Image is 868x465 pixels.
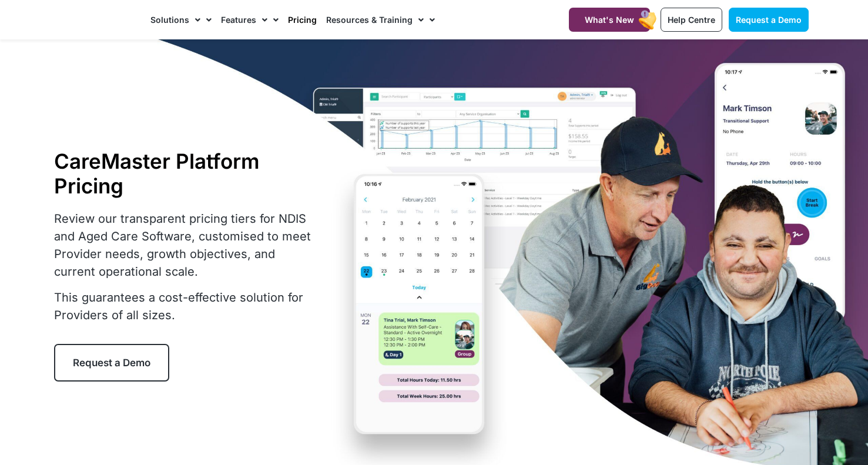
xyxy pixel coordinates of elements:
p: This guarantees a cost-effective solution for Providers of all sizes. [54,289,319,324]
img: CareMaster Logo [60,11,139,29]
span: What's New [585,15,634,25]
span: Request a Demo [736,15,802,25]
h1: CareMaster Platform Pricing [54,149,319,198]
a: Request a Demo [729,8,809,32]
p: Review our transparent pricing tiers for NDIS and Aged Care Software, customised to meet Provider... [54,210,319,280]
a: Request a Demo [54,344,169,382]
a: Help Centre [661,8,722,32]
a: What's New [569,8,650,32]
span: Help Centre [668,15,715,25]
span: Request a Demo [73,357,150,369]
